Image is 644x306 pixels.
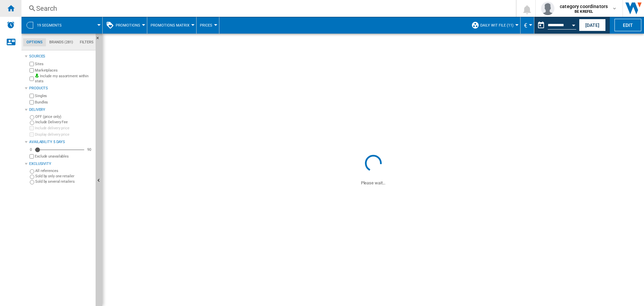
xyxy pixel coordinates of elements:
[30,132,34,137] input: Display delivery price
[471,17,517,34] div: Daily WIT File (11)
[30,126,34,130] input: Include delivery price
[35,174,93,179] label: Sold by only one retailer
[361,180,386,185] ng-transclude: Please wait...
[25,17,99,34] div: 19 segments
[96,34,104,46] button: Hide
[568,18,580,30] button: Open calendar
[200,23,212,28] span: Prices
[521,17,534,34] md-menu: Currency
[23,38,46,46] md-tab-item: Options
[524,22,527,29] span: €
[614,19,641,31] button: Edit
[29,139,93,145] div: Availability 5 Days
[541,2,554,15] img: profile.jpg
[35,61,93,67] label: Sites
[30,180,34,184] input: Sold by several retailers
[35,100,93,105] label: Bundles
[534,17,578,34] div: This report is based on a date in the past.
[151,17,193,34] button: Promotions Matrix
[37,17,68,34] button: 19 segments
[37,23,62,28] span: 19 segments
[30,121,34,125] input: Include Delivery Fee
[28,147,34,152] div: 0
[480,23,514,28] span: Daily WIT File (11)
[30,94,34,98] input: Singles
[35,132,93,137] label: Display delivery price
[35,74,39,78] img: mysite-bg-18x18.png
[29,86,93,91] div: Products
[30,175,34,179] input: Sold by only one retailer
[46,38,76,46] md-tab-item: Brands (281)
[35,154,93,159] label: Exclude unavailables
[116,23,140,28] span: Promotions
[36,4,498,13] div: Search
[575,9,593,14] b: BE KREFEL
[35,126,93,131] label: Include delivery price
[35,120,93,125] label: Include Delivery Fee
[560,3,608,10] span: category coordinators
[29,107,93,113] div: Delivery
[30,115,34,120] input: OFF (price only)
[151,23,190,28] span: Promotions Matrix
[30,62,34,66] input: Sites
[480,17,517,34] button: Daily WIT File (11)
[29,161,93,167] div: Exclusivity
[30,75,34,83] input: Include my assortment within stats
[35,68,93,73] label: Marketplaces
[106,17,144,34] div: Promotions
[35,179,93,184] label: Sold by several retailers
[35,74,93,84] label: Include my assortment within stats
[30,154,34,159] input: Display delivery price
[76,38,97,46] md-tab-item: Filters
[30,68,34,73] input: Marketplaces
[35,114,93,119] label: OFF (price only)
[116,17,144,34] button: Promotions
[30,169,34,174] input: All references
[86,147,93,152] div: 90
[29,54,93,59] div: Sources
[35,146,84,153] md-slider: Availability
[534,18,548,32] button: md-calendar
[524,17,531,34] button: €
[200,17,216,34] button: Prices
[7,21,15,29] img: alerts-logo.svg
[30,100,34,104] input: Bundles
[35,168,93,173] label: All references
[579,19,606,31] button: [DATE]
[35,93,93,98] label: Singles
